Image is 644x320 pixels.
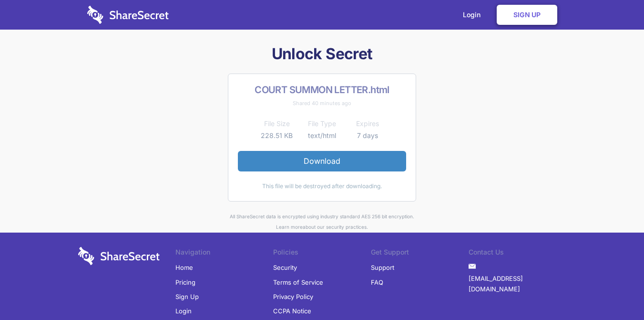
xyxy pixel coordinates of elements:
a: Home [175,260,193,275]
li: Policies [273,247,371,260]
a: Learn more [276,224,303,230]
img: logo-wordmark-white-trans-d4663122ce5f474addd5e946df7df03e33cb6a1c49d2221995e7729f52c070b2.svg [78,247,160,265]
a: Pricing [175,275,195,289]
a: Download [238,151,406,171]
li: Navigation [175,247,273,260]
li: Get Support [371,247,469,260]
td: 228.51 KB [254,130,299,141]
a: Login [175,304,192,318]
a: Terms of Service [273,275,323,289]
a: Security [273,260,297,275]
a: FAQ [371,275,383,289]
a: Sign Up [497,5,557,25]
img: logo-wordmark-white-trans-d4663122ce5f474addd5e946df7df03e33cb6a1c49d2221995e7729f52c070b2.svg [87,6,169,24]
div: Shared 40 minutes ago [238,98,406,108]
h2: COURT SUMMON LETTER.html [238,84,406,96]
td: 7 days [345,130,390,141]
a: Sign Up [175,289,199,304]
th: File Type [299,118,345,129]
li: Contact Us [469,247,566,260]
a: [EMAIL_ADDRESS][DOMAIN_NAME] [469,271,566,297]
a: Privacy Policy [273,289,313,304]
h1: Unlock Secret [74,44,570,64]
th: Expires [345,118,390,129]
div: All ShareSecret data is encrypted using industry standard AES 256 bit encryption. about our secur... [74,211,570,233]
th: File Size [254,118,299,129]
a: CCPA Notice [273,304,311,318]
div: This file will be destroyed after downloading. [238,181,406,192]
a: Support [371,260,394,275]
td: text/html [299,130,345,141]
